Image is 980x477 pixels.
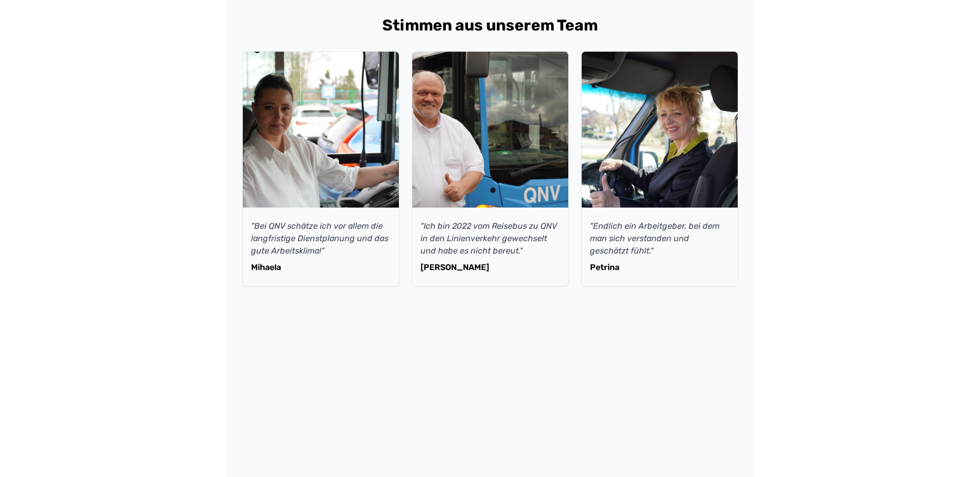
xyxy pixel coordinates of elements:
p: "Endlich ein Arbeitgeber, bei dem man sich verstanden und geschätzt fühlt." [590,220,729,257]
p: "Ich bin 2022 vom Reisebus zu QNV in den Linienverkehr gewechselt und habe es nicht bereut." [421,220,560,257]
p: "Bei QNV schätze ich vor allem die langfristige Dienstplanung und das gute Arbeitsklima!" [251,220,391,257]
p: Petrina [590,261,729,274]
h2: Stimmen aus unserem Team [242,16,738,35]
p: Mihaela [251,261,391,274]
p: [PERSON_NAME] [421,261,560,274]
